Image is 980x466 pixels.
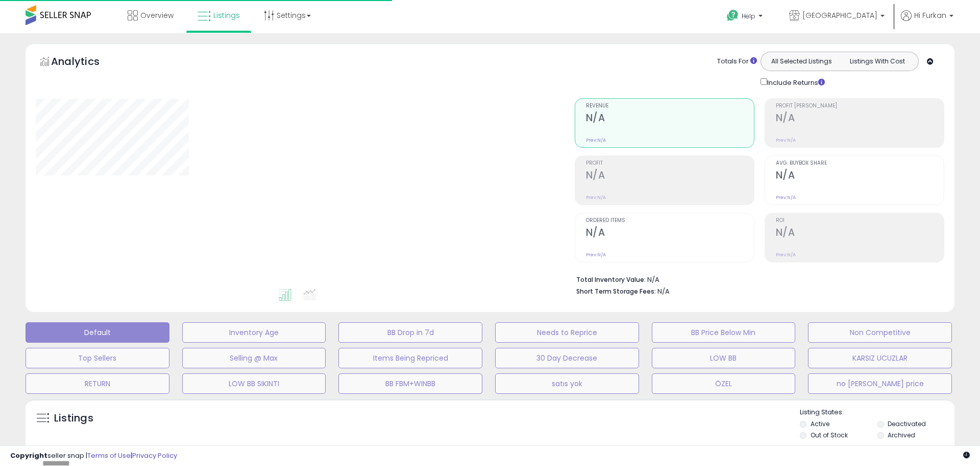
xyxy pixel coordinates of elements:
span: [GEOGRAPHIC_DATA] [802,10,877,20]
span: Hi Furkan [914,10,946,20]
a: Help [719,2,773,33]
span: Avg. Buybox Share [776,161,944,166]
small: Prev: N/A [586,137,606,143]
span: Profit [PERSON_NAME] [776,103,944,109]
button: ÖZEL [652,373,796,394]
small: Prev: N/A [776,194,796,201]
button: 30 Day Decrease [495,348,639,368]
div: Include Returns [753,76,837,88]
small: Prev: N/A [776,252,796,258]
button: Needs to Reprice [495,322,639,343]
b: Short Term Storage Fees: [576,287,656,296]
button: Inventory Age [182,322,326,343]
b: Total Inventory Value: [576,275,646,284]
small: Prev: N/A [586,194,606,201]
button: BB Drop in 7d [338,322,482,343]
span: ROI [776,218,944,224]
h2: N/A [776,227,944,240]
button: Non Competitive [808,322,952,343]
h5: Analytics [51,54,119,71]
h2: N/A [776,112,944,126]
h2: N/A [586,169,754,183]
button: satıs yok [495,373,639,394]
button: KARSIZ UCUZLAR [808,348,952,368]
button: All Selected Listings [764,55,840,68]
div: Totals For [717,57,757,66]
span: Listings [213,10,240,20]
button: RETURN [26,373,169,394]
h2: N/A [586,227,754,240]
button: Listings With Cost [839,55,915,68]
strong: Copyright [10,451,47,460]
small: Prev: N/A [586,252,606,258]
a: Hi Furkan [901,10,953,33]
small: Prev: N/A [776,137,796,143]
button: no [PERSON_NAME] price [808,373,952,394]
button: LOW BB [652,348,796,368]
span: Help [742,12,755,20]
span: Ordered Items [586,218,754,224]
button: Selling @ Max [182,348,326,368]
button: Items Being Repriced [338,348,482,368]
span: N/A [657,286,670,296]
h2: N/A [586,112,754,126]
span: Overview [140,10,174,20]
button: Default [26,322,169,343]
button: Top Sellers [26,348,169,368]
button: BB Price Below Min [652,322,796,343]
h2: N/A [776,169,944,183]
li: N/A [576,273,937,285]
span: Profit [586,161,754,166]
button: LOW BB SIKINTI [182,373,326,394]
span: Revenue [586,103,754,109]
button: BB FBM+WINBB [338,373,482,394]
div: seller snap | | [10,451,177,461]
i: Get Help [726,9,739,22]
